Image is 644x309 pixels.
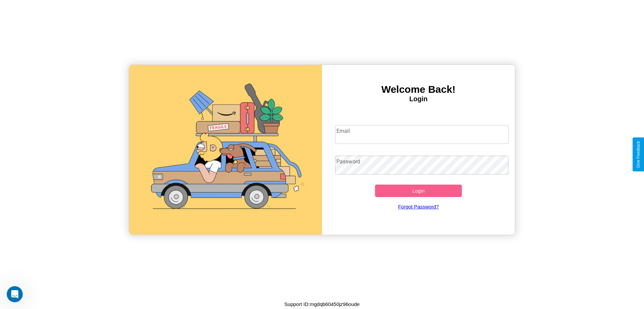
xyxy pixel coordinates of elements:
[636,141,641,168] div: Give Feedback
[322,95,515,103] h4: Login
[322,84,515,95] h3: Welcome Back!
[332,197,505,216] a: Forgot Password?
[129,65,322,235] img: gif
[375,185,462,197] button: Login
[7,286,23,302] iframe: Intercom live chat
[284,300,360,309] p: Support ID: mgdqb60450jz96oude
